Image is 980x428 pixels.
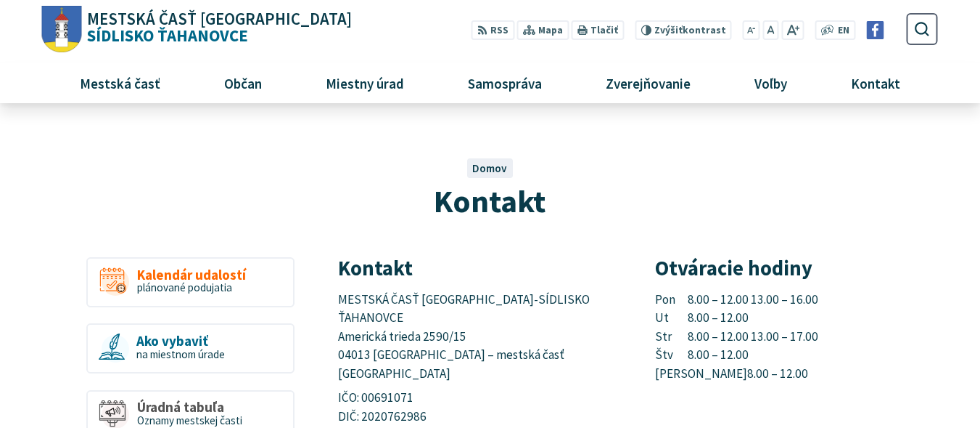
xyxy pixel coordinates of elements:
[749,63,793,102] span: Voľby
[866,21,884,39] img: Prejsť na Facebook stránku
[655,291,938,384] p: 8.00 – 12.00 13.00 – 16.00 8.00 – 12.00 8.00 – 12.00 13.00 – 17.00 8.00 – 12.00 8.00 – 12.00
[572,20,624,40] button: Tlačiť
[299,63,430,102] a: Miestny úrad
[655,291,688,310] span: Pon
[338,389,621,426] p: IČO: 00691071 DIČ: 2020762986
[320,63,409,102] span: Miestny úrad
[838,23,849,39] span: EN
[442,63,569,102] a: Samospráva
[137,267,246,283] span: Kalendár udalostí
[462,63,547,102] span: Samospráva
[136,347,225,361] span: na miestnom úrade
[655,309,688,328] span: Ut
[472,20,514,40] a: RSS
[490,23,508,39] span: RSS
[781,20,804,40] button: Zväčšiť veľkosť písma
[728,63,814,102] a: Voľby
[655,346,688,365] span: Štv
[338,291,592,382] span: MESTSKÁ ČASŤ [GEOGRAPHIC_DATA]-SÍDLISKO ŤAHANOVCE Americká trieda 2590/15 04013 [GEOGRAPHIC_DATA]...
[654,24,683,36] span: Zvýšiť
[825,63,927,102] a: Kontakt
[86,323,295,374] a: Ako vybaviť na miestnom úrade
[137,400,242,415] span: Úradná tabuľa
[53,63,186,102] a: Mestská časť
[655,365,747,384] span: [PERSON_NAME]
[136,334,225,349] span: Ako vybaviť
[197,63,288,102] a: Občan
[517,20,569,40] a: Mapa
[655,328,688,347] span: Str
[87,11,352,28] span: Mestská časť [GEOGRAPHIC_DATA]
[635,20,731,40] button: Zvýšiťkontrast
[580,63,717,102] a: Zverejňovanie
[834,23,854,39] a: EN
[846,63,906,102] span: Kontakt
[218,63,267,102] span: Občan
[434,181,545,221] span: Kontakt
[338,257,621,280] h3: Kontakt
[137,280,232,294] span: plánované podujatia
[590,25,618,36] span: Tlačiť
[762,20,778,40] button: Nastaviť pôvodnú veľkosť písma
[42,6,352,53] a: Logo Sídlisko Ťahanovce, prejsť na domovskú stránku.
[655,257,938,280] h3: Otváracie hodiny
[538,23,563,39] span: Mapa
[743,20,760,40] button: Zmenšiť veľkosť písma
[137,413,242,427] span: Oznamy mestskej časti
[42,6,82,53] img: Prejsť na domovskú stránku
[472,161,507,175] a: Domov
[654,25,726,36] span: kontrast
[82,11,353,44] span: Sídlisko Ťahanovce
[74,63,165,102] span: Mestská časť
[600,63,696,102] span: Zverejňovanie
[86,257,295,307] a: Kalendár udalostí plánované podujatia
